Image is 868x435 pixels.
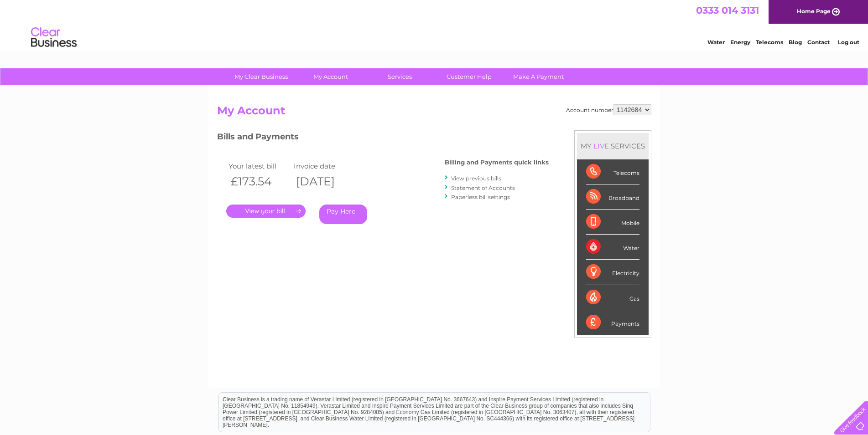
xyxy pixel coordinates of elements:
[31,24,77,51] img: logo.png
[431,68,507,85] a: Customer Help
[291,160,357,172] td: Invoice date
[219,5,650,44] div: Clear Business is a trading name of Verastar Limited (registered in [GEOGRAPHIC_DATA] No. 3667643...
[789,39,802,46] a: Blog
[586,210,639,235] div: Mobile
[501,68,576,85] a: Make A Payment
[838,39,859,46] a: Log out
[756,39,783,46] a: Telecoms
[592,142,611,150] div: LIVE
[707,39,725,46] a: Water
[226,205,306,218] a: .
[586,285,639,310] div: Gas
[217,130,549,146] h3: Bills and Payments
[586,260,639,285] div: Electricity
[293,68,368,85] a: My Account
[586,184,639,210] div: Broadband
[586,310,639,335] div: Payments
[291,172,357,191] th: [DATE]
[730,39,750,46] a: Energy
[577,133,649,159] div: MY SERVICES
[807,39,830,46] a: Contact
[223,68,299,85] a: My Clear Business
[586,159,639,184] div: Telecoms
[226,160,292,172] td: Your latest bill
[451,184,515,191] a: Statement of Accounts
[319,205,367,224] a: Pay Here
[362,68,437,85] a: Services
[566,104,651,115] div: Account number
[696,5,759,16] a: 0333 014 3131
[217,104,651,122] h2: My Account
[226,172,292,191] th: £173.54
[451,175,501,182] a: View previous bills
[586,235,639,260] div: Water
[445,159,549,166] h4: Billing and Payments quick links
[451,194,510,200] a: Paperless bill settings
